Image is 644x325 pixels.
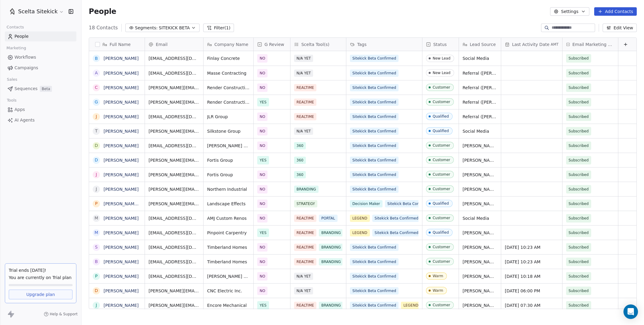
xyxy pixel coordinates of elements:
[207,201,250,207] span: Landscape Effects
[294,215,316,222] span: REALTIME
[14,33,29,40] span: People
[569,259,589,265] span: Subscribed
[463,128,497,134] span: Social Media
[96,171,97,178] div: J
[350,186,399,193] span: Sitekick Beta Confirmed
[104,100,139,105] a: [PERSON_NAME]
[463,99,497,105] span: Referral ([PERSON_NAME])
[149,55,200,61] span: [EMAIL_ADDRESS][DOMAIN_NAME]
[5,31,76,41] a: People
[95,128,98,134] div: T
[14,65,38,71] span: Campaigns
[433,129,449,133] div: Qualified
[463,273,497,279] span: [PERSON_NAME] Direct
[572,41,614,47] span: Email Marketing Consent
[569,244,589,250] span: Subscribed
[203,24,234,32] button: Filter(1)
[294,84,316,91] span: REALTIME
[214,41,248,47] span: Company Name
[149,143,200,149] span: [EMAIL_ADDRESS][DOMAIN_NAME]
[294,244,316,251] span: REALTIME
[104,143,139,148] a: [PERSON_NAME]
[149,128,200,134] span: [PERSON_NAME][EMAIL_ADDRESS][DOMAIN_NAME]
[433,259,450,264] div: Customer
[569,230,589,236] span: Subscribed
[95,229,98,236] div: M
[569,128,589,134] span: Subscribed
[4,23,27,32] span: Contacts
[110,41,131,47] span: Full Name
[569,157,589,163] span: Subscribed
[350,171,399,178] span: Sitekick Beta Confirmed
[569,186,589,192] span: Subscribed
[207,70,250,76] span: Masse Contracting
[350,258,399,265] span: Sitekick Beta Confirmed
[254,38,290,51] div: G Review
[569,302,589,308] span: Subscribed
[433,85,450,89] div: Customer
[603,24,637,32] button: Edit View
[104,303,139,308] a: [PERSON_NAME]
[9,267,72,273] div: Trial ends [DATE]!
[207,157,250,163] span: Fortis Group
[463,70,497,76] span: Referral ([PERSON_NAME])
[104,201,177,206] a: [PERSON_NAME]. [PERSON_NAME]
[505,288,559,294] span: [DATE] 06:00 PM
[149,244,200,250] span: [EMAIL_ADDRESS][DOMAIN_NAME]
[9,290,72,299] a: Upgrade plan
[319,215,338,222] span: PORTAL
[96,186,97,192] div: J
[207,55,250,61] span: Finlay Concrete
[149,288,200,294] span: [PERSON_NAME][EMAIL_ADDRESS][DOMAIN_NAME]
[104,85,139,90] a: [PERSON_NAME]
[463,172,497,178] span: [PERSON_NAME] Direct
[149,70,200,76] span: [EMAIL_ADDRESS][DOMAIN_NAME]
[260,128,265,134] span: NO
[89,7,116,16] span: People
[203,38,253,51] div: Company Name
[350,142,399,149] span: Sitekick Beta Confirmed
[294,186,319,193] span: BRANDING
[294,171,306,178] span: 360
[104,288,139,293] a: [PERSON_NAME]
[301,41,329,47] span: Scelta Tool(s)
[95,84,98,91] div: C
[433,41,447,47] span: Status
[260,157,267,163] span: YES
[7,6,64,17] button: Scelta Sitekick
[350,113,399,120] span: Sitekick Beta Confirmed
[505,302,559,308] span: [DATE] 07:30 AM
[463,114,497,120] span: Referral ([PERSON_NAME])
[260,273,265,279] span: NO
[294,157,306,164] span: 360
[319,258,343,265] span: BRANDING
[207,215,250,221] span: AMJ Custom Renos
[505,273,559,279] span: [DATE] 10:18 AM
[135,25,158,31] span: Segments:
[260,55,265,61] span: NO
[104,216,139,221] a: [PERSON_NAME]
[319,229,343,236] span: BRANDING
[294,200,317,207] span: STRATEGY
[433,216,450,220] div: Customer
[95,244,98,250] div: S
[4,75,20,84] span: Sales
[50,312,78,317] span: Help & Support
[95,157,98,163] div: D
[207,302,250,308] span: Encore Mechanical
[104,114,139,119] a: [PERSON_NAME]
[104,230,139,235] a: [PERSON_NAME]
[207,230,250,236] span: Pinpoint Carpentry
[433,71,450,75] div: New Lead
[422,38,459,51] div: Status
[104,245,139,250] a: [PERSON_NAME]
[433,114,449,119] div: Qualified
[149,157,200,163] span: [PERSON_NAME][EMAIL_ADDRESS][PERSON_NAME][DOMAIN_NAME]
[319,244,343,251] span: BRANDING
[95,55,98,62] div: B
[350,287,399,294] span: Sitekick Beta Confirmed
[260,201,265,207] span: NO
[14,86,37,92] span: Sequences
[5,115,76,125] a: AI Agents
[104,172,139,177] a: [PERSON_NAME]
